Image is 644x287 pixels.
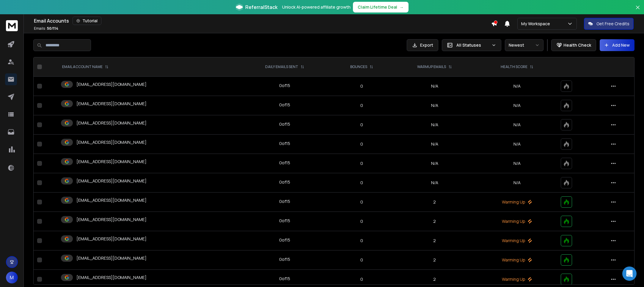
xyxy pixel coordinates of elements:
[334,276,389,282] p: 0
[563,42,591,48] p: Health Check
[480,83,554,89] p: N/A
[279,198,290,204] div: 0 of 15
[282,4,351,10] p: Unlock AI-powered affiliate growth
[334,141,389,147] p: 0
[334,199,389,205] p: 0
[76,217,147,223] p: [EMAIL_ADDRESS][DOMAIN_NAME]
[245,4,277,11] span: ReferralStack
[392,96,477,115] td: N/A
[334,238,389,244] p: 0
[76,120,147,126] p: [EMAIL_ADDRESS][DOMAIN_NAME]
[392,115,477,135] td: N/A
[76,275,147,280] p: [EMAIL_ADDRESS][DOMAIN_NAME]
[76,159,147,165] p: [EMAIL_ADDRESS][DOMAIN_NAME]
[76,197,147,203] p: [EMAIL_ADDRESS][DOMAIN_NAME]
[76,236,147,242] p: [EMAIL_ADDRESS][DOMAIN_NAME]
[480,160,554,166] p: N/A
[350,64,367,69] p: BOUNCES
[480,122,554,128] p: N/A
[265,64,298,69] p: DAILY EMAILS SENT
[334,102,389,108] p: 0
[76,255,147,261] p: [EMAIL_ADDRESS][DOMAIN_NAME]
[279,256,290,262] div: 0 of 15
[400,4,404,10] span: →
[480,141,554,147] p: N/A
[73,17,101,25] button: Tutorial
[6,272,18,283] button: M
[76,139,147,145] p: [EMAIL_ADDRESS][DOMAIN_NAME]
[279,102,290,108] div: 0 of 15
[62,64,109,69] div: EMAIL ACCOUNT NAME
[279,179,290,185] div: 0 of 15
[392,135,477,154] td: N/A
[521,21,552,27] p: My Workspace
[480,102,554,108] p: N/A
[480,257,554,263] p: Warming Up
[76,81,147,87] p: [EMAIL_ADDRESS][DOMAIN_NAME]
[34,26,58,31] p: Emails :
[334,180,389,186] p: 0
[279,141,290,146] div: 0 of 15
[34,17,491,25] div: Email Accounts
[392,250,477,270] td: 2
[334,257,389,263] p: 0
[353,2,409,12] button: Claim Lifetime Deal→
[480,180,554,186] p: N/A
[600,39,634,51] button: Add New
[407,39,438,51] button: Export
[279,276,290,282] div: 0 of 15
[76,101,147,107] p: [EMAIL_ADDRESS][DOMAIN_NAME]
[480,276,554,282] p: Warming Up
[279,218,290,224] div: 0 of 15
[634,4,642,18] button: Close banner
[551,39,596,51] button: Health Check
[417,64,446,69] p: WARMUP EMAILS
[392,173,477,193] td: N/A
[76,178,147,184] p: [EMAIL_ADDRESS][DOMAIN_NAME]
[279,121,290,127] div: 0 of 15
[392,193,477,212] td: 2
[334,160,389,166] p: 0
[505,39,544,51] button: Newest
[392,154,477,173] td: N/A
[279,160,290,166] div: 0 of 15
[596,21,629,27] p: Get Free Credits
[47,26,58,31] span: 50 / 114
[392,231,477,250] td: 2
[456,42,489,48] p: All Statuses
[279,83,290,89] div: 0 of 15
[392,212,477,231] td: 2
[392,77,477,96] td: N/A
[480,238,554,244] p: Warming Up
[480,199,554,205] p: Warming Up
[480,218,554,224] p: Warming Up
[622,266,637,281] div: Open Intercom Messenger
[584,18,634,30] button: Get Free Credits
[334,122,389,128] p: 0
[334,83,389,89] p: 0
[501,64,527,69] p: HEALTH SCORE
[334,218,389,224] p: 0
[279,237,290,243] div: 0 of 15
